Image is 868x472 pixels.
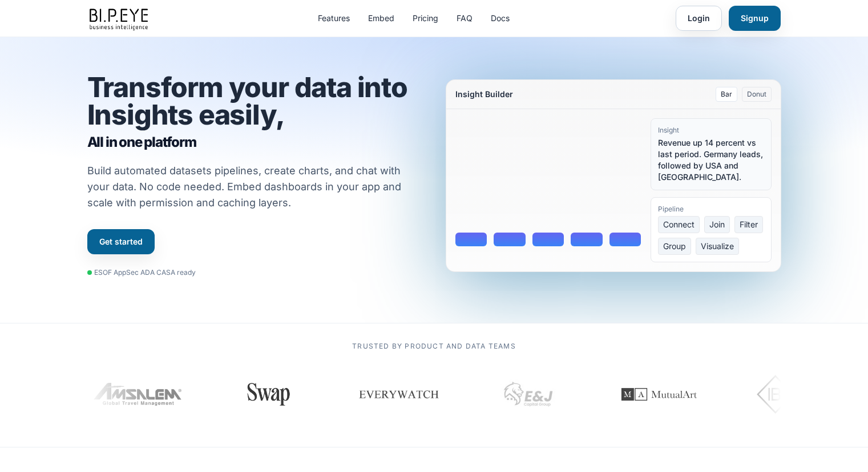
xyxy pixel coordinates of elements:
h1: Transform your data into Insights easily, [87,74,423,151]
a: Signup [729,6,781,31]
a: Docs [491,13,510,24]
img: Swap [237,383,290,406]
img: Amsalem [88,383,179,406]
span: Group [658,238,691,255]
div: Bar chart [455,118,641,246]
img: Everywatch [353,377,435,411]
div: ESOF AppSec ADA CASA ready [87,268,196,277]
span: All in one platform [87,133,423,151]
span: Visualize [696,238,739,255]
p: Trusted by product and data teams [87,342,781,351]
span: Connect [658,216,700,233]
div: Insight Builder [455,89,513,100]
span: Filter [734,216,763,233]
img: bipeye-logo [87,6,152,31]
a: Features [318,13,350,24]
img: EJ Capital [495,366,552,423]
span: Join [704,216,730,233]
a: Embed [368,13,394,24]
a: Login [676,6,722,31]
button: Donut [742,87,772,102]
button: Bar [716,87,737,102]
div: Revenue up 14 percent vs last period. Germany leads, followed by USA and [GEOGRAPHIC_DATA]. [658,137,764,183]
img: IBI [752,371,816,417]
div: Insight [658,126,764,135]
img: MutualArt [603,366,705,423]
a: Get started [87,229,155,254]
a: Pricing [413,13,438,24]
a: FAQ [457,13,473,24]
p: Build automated datasets pipelines, create charts, and chat with your data. No code needed. Embed... [87,163,416,211]
div: Pipeline [658,205,764,214]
